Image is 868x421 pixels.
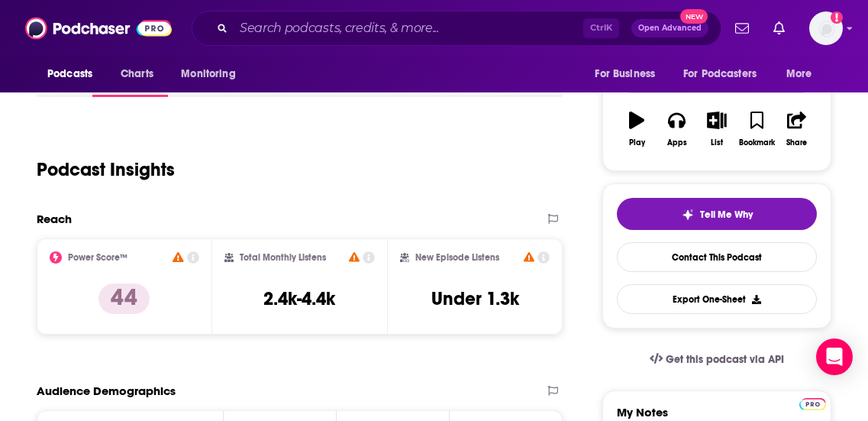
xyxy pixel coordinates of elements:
button: Apps [657,102,696,157]
input: Search podcasts, credits, & more... [234,16,583,40]
span: Charts [121,63,153,85]
div: Open Intercom Messenger [816,338,853,375]
div: Search podcasts, credits, & more... [192,11,721,46]
button: Show profile menu [809,11,843,45]
a: Charts [111,60,163,89]
span: For Podcasters [683,63,757,85]
a: Show notifications dropdown [767,15,791,41]
div: Apps [667,138,687,147]
button: tell me why sparkleTell Me Why [617,198,817,230]
span: Logged in as HavasFormulab2b [809,11,843,45]
div: Play [629,138,645,147]
h2: Power Score™ [68,252,127,263]
h3: 2.4k-4.4k [263,287,335,310]
h3: Under 1.3k [431,287,519,310]
a: Pro website [799,396,826,410]
span: Podcasts [47,63,92,85]
button: List [697,102,737,157]
img: Podchaser - Follow, Share and Rate Podcasts [25,14,172,43]
span: Ctrl K [583,18,619,38]
img: tell me why sparkle [682,209,694,221]
span: New [680,9,708,24]
button: open menu [37,60,112,89]
button: Export One-Sheet [617,284,817,314]
span: Get this podcast via API [666,353,784,366]
button: Share [777,102,817,157]
p: 44 [98,283,150,314]
div: Bookmark [739,138,775,147]
h2: Audience Demographics [37,384,176,398]
img: Podchaser Pro [799,398,826,410]
a: Show notifications dropdown [729,15,755,41]
span: For Business [595,63,655,85]
h1: Podcast Insights [37,158,175,181]
a: Contact This Podcast [617,242,817,272]
button: open menu [673,60,779,89]
div: Share [786,138,807,147]
button: Bookmark [737,102,776,157]
a: Get this podcast via API [637,341,796,378]
h2: Reach [37,212,72,226]
button: Open AdvancedNew [631,19,708,37]
svg: Add a profile image [831,11,843,24]
button: Play [617,102,657,157]
button: open menu [584,60,674,89]
h2: New Episode Listens [415,252,499,263]
span: More [786,63,812,85]
span: Tell Me Why [700,209,753,221]
h2: Total Monthly Listens [240,252,326,263]
button: open menu [776,60,831,89]
span: Open Advanced [638,24,702,32]
img: User Profile [809,11,843,45]
button: open menu [170,60,255,89]
div: List [711,138,723,147]
span: Monitoring [181,63,235,85]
